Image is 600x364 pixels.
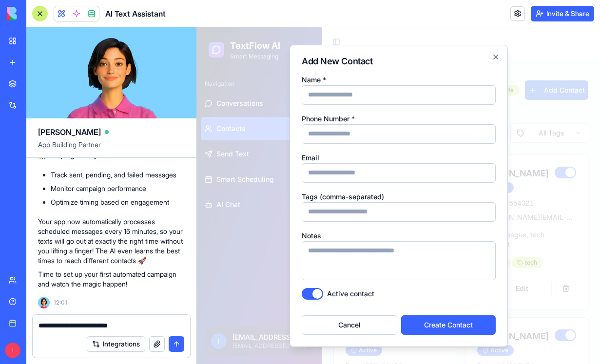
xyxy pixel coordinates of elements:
[105,30,299,38] h2: Add New Contact
[105,48,129,57] label: Name *
[105,165,187,173] label: Tags (comma-separated)
[38,269,185,289] p: Time to set up your first automated campaign and watch the magic happen!
[38,126,101,138] span: [PERSON_NAME]
[7,7,67,20] img: logo
[130,263,177,270] label: Active contact
[87,336,145,352] button: Integrations
[105,126,122,134] label: Email
[105,87,158,96] label: Phone Number *
[204,288,299,307] button: Create Contact
[51,197,185,207] li: Optimize timing based on engagement
[38,140,185,157] span: App Building Partner
[54,299,67,307] span: 12:01
[105,204,124,212] label: Notes
[5,343,20,358] span: I
[531,6,594,21] button: Invite & Share
[38,297,50,308] img: Ella_00000_wcx2te.png
[46,151,109,159] strong: Campaign Analytics
[38,217,185,266] p: Your app now automatically processes scheduled messages every 15 minutes, so your texts will go o...
[105,288,200,307] button: Cancel
[51,170,185,180] li: Track sent, pending, and failed messages
[105,8,166,19] h1: AI Text Assistant
[51,184,185,193] li: Monitor campaign performance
